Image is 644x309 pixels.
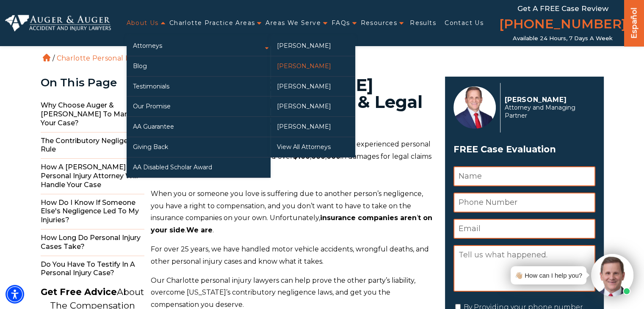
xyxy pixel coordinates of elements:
img: Intaker widget Avatar [591,254,633,296]
a: [PERSON_NAME] [271,56,355,76]
a: About Us [127,14,159,32]
span: Do You Have to Testify in a Personal Injury Case? [41,256,144,282]
a: [PHONE_NUMBER] [499,15,626,35]
a: [PERSON_NAME] [271,36,355,56]
a: FAQs [332,14,350,32]
span: Get a FREE Case Review [517,4,608,13]
a: [PERSON_NAME] [271,117,355,137]
div: 👋🏼 How can I help you? [515,270,582,281]
input: Email [453,219,595,239]
span: Why Choose Auger & [PERSON_NAME] to Manage Your Case? [41,97,144,132]
img: Auger & Auger Accident and Injury Lawyers Logo [5,15,111,31]
span: How do I Know if Someone Else's Negligence Led to My Injuries? [41,194,144,229]
a: Contact Us [445,14,484,32]
div: On This Page [41,77,144,89]
span: The Contributory Negligence Rule [41,132,144,159]
a: [PERSON_NAME] [271,97,355,116]
input: Phone Number [453,193,595,212]
li: Charlotte Personal Injury Lawyer [55,54,176,62]
p: When you or someone you love is suffering due to another person’s negligence, you have a right to... [151,188,435,237]
a: Resources [361,14,398,32]
a: AA Disabled Scholar Award [127,157,271,177]
strong: insurance companies aren [320,214,417,222]
span: FREE Case Evaluation [453,141,595,157]
span: Attorney and Managing Partner [505,104,591,120]
a: Results [410,14,436,32]
span: How Long do Personal Injury Cases Take? [41,229,144,256]
a: View All Attorneys [271,137,355,157]
a: Home [43,54,50,61]
div: Accessibility Menu [6,285,24,303]
strong: We are [186,226,213,234]
a: AA Guarantee [127,117,271,137]
p: For over 25 years, we have handled motor vehicle accidents, wrongful deaths, and other personal i... [151,243,435,268]
a: Charlotte Practice Areas [169,14,255,32]
a: Testimonials [127,77,271,97]
span: Available 24 Hours, 7 Days a Week [513,35,613,42]
img: Herbert Auger [453,86,496,129]
p: [PERSON_NAME] [505,96,591,104]
a: Our Promise [127,97,271,116]
input: Name [453,166,595,186]
span: How a [PERSON_NAME] Personal Injury Attorney Will Handle Your Case [41,159,144,194]
strong: Get Free Advice [41,287,117,297]
a: Blog [127,56,271,76]
a: Areas We Serve [265,14,321,32]
a: [PERSON_NAME] [271,77,355,97]
a: Attorneys [127,36,271,56]
a: Giving Back [127,137,271,157]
